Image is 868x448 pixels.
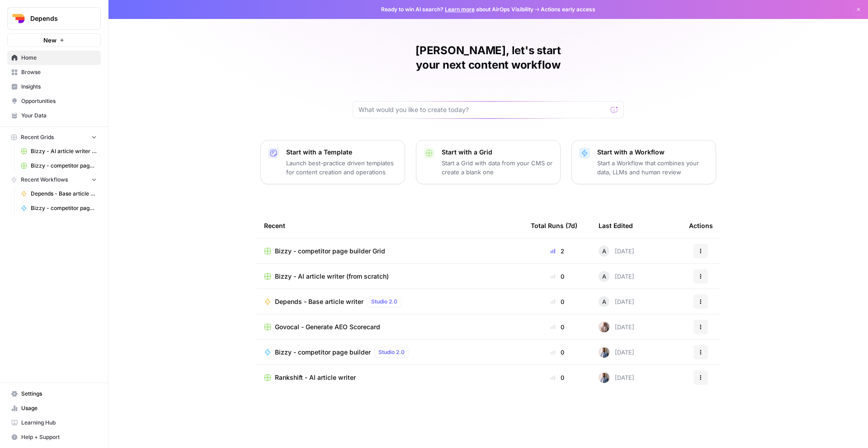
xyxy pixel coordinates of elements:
[7,7,101,30] button: Workspace: Depends
[31,147,97,155] span: Bizzy - AI article writer (from scratch)
[602,297,606,306] span: A
[275,247,385,256] span: Bizzy - competitor page builder Grid
[602,247,606,256] span: A
[599,322,634,332] div: [DATE]
[264,322,516,331] a: Govocal - Generate AEO Scorecard
[531,247,584,256] div: 2
[17,201,101,215] a: Bizzy - competitor page builder
[531,348,584,357] div: 0
[531,322,584,331] div: 0
[7,65,101,79] a: Browse
[264,373,516,382] a: Rankshift - AI article writer
[599,271,634,282] div: [DATE]
[597,159,708,177] p: Start a Workflow that combines your data, LLMs and human review
[31,190,97,198] span: Depends - Base article writer
[689,213,713,238] div: Actions
[21,176,68,184] span: Recent Workflows
[599,347,609,358] img: 542af2wjek5zirkck3dd1n2hljhm
[597,148,708,157] p: Start with a Workflow
[602,272,606,281] span: A
[571,140,716,184] button: Start with a WorkflowStart a Workflow that combines your data, LLMs and human review
[21,97,97,105] span: Opportunities
[599,347,634,358] div: [DATE]
[599,296,634,307] div: [DATE]
[286,148,397,157] p: Start with a Template
[7,387,101,401] a: Settings
[353,43,624,72] h1: [PERSON_NAME], let's start your next content workflow
[275,348,371,357] span: Bizzy - competitor page builder
[599,322,609,332] img: 1foo5ngiaq7fb74zii0nu61chabh
[275,322,380,331] span: Govocal - Generate AEO Scorecard
[21,404,97,412] span: Usage
[21,390,97,398] span: Settings
[416,140,561,184] button: Start with a GridStart a Grid with data from your CMS or create a blank one
[21,68,97,76] span: Browse
[381,5,533,14] span: Ready to win AI search? about AirOps Visibility
[7,79,101,94] a: Insights
[7,430,101,444] button: Help + Support
[541,5,595,14] span: Actions early access
[264,347,516,358] a: Bizzy - competitor page builderStudio 2.0
[7,94,101,108] a: Opportunities
[10,10,27,27] img: Depends Logo
[17,187,101,201] a: Depends - Base article writer
[17,144,101,159] a: Bizzy - AI article writer (from scratch)
[599,246,634,257] div: [DATE]
[21,112,97,120] span: Your Data
[7,33,101,47] button: New
[531,297,584,306] div: 0
[531,213,577,238] div: Total Runs (7d)
[531,373,584,382] div: 0
[264,213,516,238] div: Recent
[21,54,97,62] span: Home
[21,433,97,441] span: Help + Support
[21,419,97,427] span: Learning Hub
[378,348,405,356] span: Studio 2.0
[7,108,101,123] a: Your Data
[275,272,389,281] span: Bizzy - AI article writer (from scratch)
[275,297,363,306] span: Depends - Base article writer
[445,6,475,13] a: Learn more
[7,401,101,415] a: Usage
[531,272,584,281] div: 0
[599,213,633,238] div: Last Edited
[31,204,97,212] span: Bizzy - competitor page builder
[21,133,54,141] span: Recent Grids
[7,173,101,187] button: Recent Workflows
[7,131,101,144] button: Recent Grids
[275,373,356,382] span: Rankshift - AI article writer
[7,51,101,65] a: Home
[17,159,101,173] a: Bizzy - competitor page builder Grid
[264,247,516,256] a: Bizzy - competitor page builder Grid
[7,415,101,430] a: Learning Hub
[359,105,607,114] input: What would you like to create today?
[43,36,57,45] span: New
[442,159,553,177] p: Start a Grid with data from your CMS or create a blank one
[21,83,97,91] span: Insights
[599,372,634,383] div: [DATE]
[260,140,405,184] button: Start with a TemplateLaunch best-practice driven templates for content creation and operations
[442,148,553,157] p: Start with a Grid
[599,372,609,383] img: 542af2wjek5zirkck3dd1n2hljhm
[264,296,516,307] a: Depends - Base article writerStudio 2.0
[286,159,397,177] p: Launch best-practice driven templates for content creation and operations
[30,14,85,23] span: Depends
[31,162,97,170] span: Bizzy - competitor page builder Grid
[371,298,397,306] span: Studio 2.0
[264,272,516,281] a: Bizzy - AI article writer (from scratch)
